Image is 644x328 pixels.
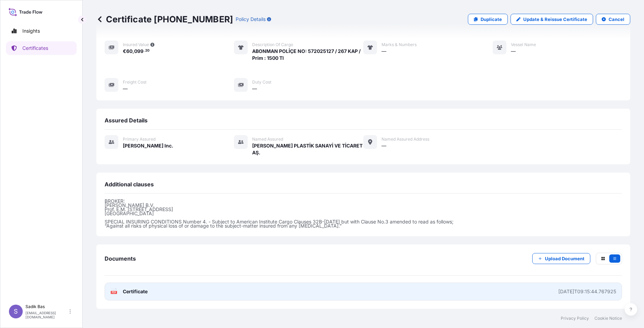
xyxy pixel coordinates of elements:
[144,50,145,52] span: .
[145,50,150,52] span: 20
[594,316,622,321] a: Cookie Notice
[123,42,149,47] span: Insured Value
[132,49,134,54] span: ,
[105,117,148,124] span: Assured Details
[468,14,508,25] a: Duplicate
[105,181,154,188] span: Additional clauses
[382,48,386,55] span: —
[523,16,587,23] p: Update & Reissue Certificate
[22,28,40,34] p: Insights
[382,142,386,149] span: —
[532,253,590,264] button: Upload Document
[236,16,266,23] p: Policy Details
[123,79,147,85] span: Freight Cost
[252,48,363,62] span: ABONMAN POLİÇE NO: 572025127 / 267 KAP / Prim : 1500 Tl
[596,14,630,25] button: Cancel
[123,142,173,149] span: [PERSON_NAME] Inc.
[6,41,77,55] a: Certificates
[252,85,257,92] span: —
[558,288,616,295] div: [DATE]T09:15:44.767925
[511,42,536,47] span: Vessel Name
[126,49,132,54] span: 60
[123,288,148,295] span: Certificate
[6,24,77,38] a: Insights
[609,16,624,23] p: Cancel
[252,142,363,156] span: [PERSON_NAME] PLASTİK SANAYİ VE TİCARET AŞ.
[22,45,48,52] p: Certificates
[252,136,283,142] span: Named Assured
[511,14,593,25] a: Update & Reissue Certificate
[25,311,68,319] p: [EMAIL_ADDRESS][DOMAIN_NAME]
[252,79,271,85] span: Duty Cost
[561,316,589,321] a: Privacy Policy
[105,255,136,262] span: Documents
[123,136,155,142] span: Primary assured
[511,48,516,55] span: —
[96,14,233,25] p: Certificate [PHONE_NUMBER]
[112,291,116,294] text: PDF
[382,42,417,47] span: Marks & Numbers
[105,199,622,228] p: BROKER: [PERSON_NAME] B.V. Prof. E.M. [STREET_ADDRESS] [GEOGRAPHIC_DATA] SPECIAL INSURING CONDITI...
[123,49,126,54] span: €
[545,255,584,262] p: Upload Document
[123,85,128,92] span: —
[481,16,502,23] p: Duplicate
[105,283,622,300] a: PDFCertificate[DATE]T09:15:44.767925
[134,49,143,54] span: 099
[25,304,68,309] p: Sadik Bas
[382,136,429,142] span: Named Assured Address
[252,42,293,47] span: Description of cargo
[14,308,18,315] span: S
